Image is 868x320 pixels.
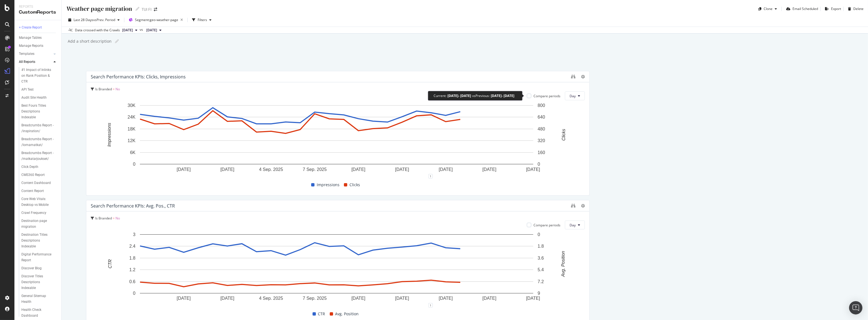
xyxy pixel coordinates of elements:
text: 480 [538,127,545,131]
span: Is Branded [95,87,112,91]
text: 7 Sep. 2025 [303,167,327,172]
text: Clicks [562,129,566,141]
button: [DATE] [144,27,164,34]
span: vs Prev. Period [93,17,115,22]
a: Best Fours Titles Descriptions Indexable [21,103,57,120]
text: [DATE] [482,167,496,172]
text: [DATE] [526,296,540,301]
text: [DATE] [395,296,409,301]
a: Audit Site Health [21,95,57,101]
div: Discover Blog [21,265,42,271]
div: binoculars [571,203,575,208]
div: Add a short description [67,39,112,44]
a: Templates [19,51,52,57]
text: 0.6 [129,279,135,284]
div: Breadcrumbs Report - /matkatarjoukset/ [21,150,54,162]
text: 800 [538,103,545,108]
div: Clone [764,6,773,11]
text: 1.8 [129,256,135,260]
a: Click Depth [21,164,57,170]
button: Clone [756,4,779,13]
div: Filters [198,17,207,22]
div: TUI FI [142,7,152,12]
text: 30K [128,103,136,108]
i: Edit report name [115,39,119,43]
text: 0 [133,291,135,296]
a: CMS360 Report [21,172,57,178]
div: Manage Reports [19,43,43,49]
div: General Sitemap Health [21,293,52,305]
div: Content Dashboard [21,180,51,186]
div: Click Depth [21,164,38,170]
div: Search Performance KPIs: Clicks, ImpressionsIs Branded = NoCompare periodsDayA chart.1Impressions... [86,71,590,196]
a: Health Check Dashboard [21,307,57,319]
span: Impressions [317,181,339,188]
text: 0 [538,162,540,167]
text: [DATE] [351,296,365,301]
a: General Sitemap Health [21,293,57,305]
text: 0 [133,162,135,167]
div: Email Scheduled [792,6,818,11]
div: Crawl Frequency [21,210,46,216]
text: 7.2 [538,279,544,284]
a: Content Dashboard [21,180,57,186]
div: 1 [428,174,433,178]
div: CustomReports [19,9,57,16]
a: Manage Reports [19,43,57,49]
div: Reports [19,4,57,9]
div: arrow-right-arrow-left [154,7,157,11]
div: Content Report [21,188,44,194]
div: Breadcrumbs Report - /lomamatkat/ [21,136,54,148]
div: Open Intercom Messenger [849,301,862,314]
text: [DATE] [526,167,540,172]
div: Search Performance KPIs: Clicks, Impressions [91,74,186,80]
span: = [113,216,115,221]
button: Day [565,221,585,229]
div: Breadcrumbs Report - /inspiration/ [21,122,54,134]
div: Search Performance KPIs: Avg. Pos., CTR [91,203,175,209]
svg: A chart. [91,232,582,305]
div: Health Check Dashboard [21,307,53,319]
div: #1 Impact of Inlinks on Rank Position & CTR [21,67,55,85]
a: Crawl Frequency [21,210,57,216]
text: 1.2 [129,267,135,272]
a: Breadcrumbs Report - /inspiration/ [21,122,57,134]
a: #1 Impact of Inlinks on Rank Position & CTR [21,67,57,85]
div: Compare periods [534,94,560,98]
div: Templates [19,51,34,57]
div: binoculars [571,74,575,79]
text: 7 Sep. 2025 [303,296,327,301]
button: Last 28 DaysvsPrev. Period [66,16,122,24]
a: Manage Tables [19,35,57,41]
div: Core Web Vitals: Desktop vs Mobile [21,196,54,208]
text: Impressions [107,123,112,147]
text: 1.8 [538,244,544,249]
text: 18K [128,127,136,131]
a: Digital Performance Report [21,252,57,263]
text: [DATE] [177,296,191,301]
div: Compare periods [534,223,560,227]
span: Day [570,223,576,227]
div: Discover Titles Descriptions Indexable [21,273,54,291]
div: 1 [428,303,433,308]
button: Filters [190,16,214,24]
div: Weather page migration [66,4,132,13]
text: [DATE] [439,296,453,301]
a: Content Report [21,188,57,194]
text: 12K [128,138,136,143]
div: [DATE] - [DATE] [491,93,514,98]
a: + Create Report [19,25,57,30]
a: Discover Blog [21,265,57,271]
div: Digital Performance Report [21,252,53,263]
text: 640 [538,115,545,120]
div: Export [831,6,841,11]
div: Audit Site Health [21,95,47,101]
span: Last 28 Days [74,17,93,22]
button: Day [565,91,585,100]
div: Data crossed with the Crawls [75,28,120,33]
span: vs [140,27,144,32]
text: 2.4 [129,244,135,249]
text: [DATE] [395,167,409,172]
span: No [115,87,120,91]
a: All Reports [19,59,52,65]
